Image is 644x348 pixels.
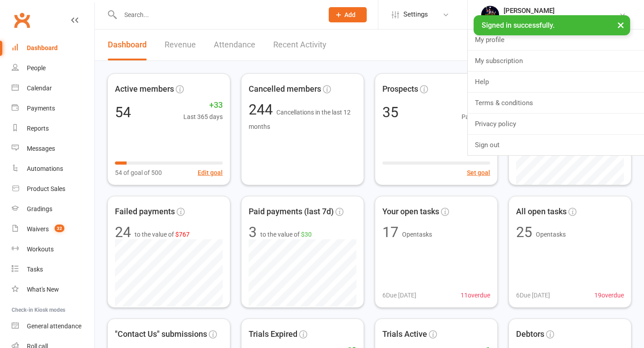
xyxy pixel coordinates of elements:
[468,93,644,113] a: Terms & conditions
[115,205,175,218] span: Failed payments
[12,58,94,78] a: People
[27,225,49,233] div: Waivers
[27,145,55,152] div: Messages
[27,105,55,112] div: Payments
[12,259,94,280] a: Tasks
[12,179,94,199] a: Product Sales
[382,205,439,218] span: Your open tasks
[118,8,317,21] input: Search...
[516,290,550,300] span: 6 Due [DATE]
[462,112,490,122] span: Past week
[12,199,94,219] a: Gradings
[12,280,94,300] a: What's New
[382,83,418,96] span: Prospects
[12,316,94,336] a: General attendance kiosk mode
[382,105,398,119] div: 35
[329,7,367,22] button: Add
[468,51,644,71] a: My subscription
[468,135,644,155] a: Sign out
[462,99,490,112] span: 0
[198,168,223,178] button: Edit goal
[115,83,174,96] span: Active members
[536,231,566,238] span: Open tasks
[516,225,532,239] div: 25
[214,30,255,60] a: Attendance
[12,159,94,179] a: Automations
[249,101,276,118] span: 244
[12,98,94,119] a: Payments
[516,205,567,218] span: All open tasks
[27,85,52,92] div: Calendar
[382,225,398,239] div: 17
[175,231,190,238] span: $767
[12,119,94,139] a: Reports
[249,83,321,96] span: Cancelled members
[516,328,544,341] span: Debtors
[135,229,190,239] span: to the value of
[504,15,619,23] div: 597 Fight Authority [GEOGRAPHIC_DATA]
[301,231,312,238] span: $30
[402,231,432,238] span: Open tasks
[27,44,58,51] div: Dashboard
[468,114,644,134] a: Privacy policy
[27,165,63,172] div: Automations
[249,205,334,218] span: Paid payments (last 7d)
[27,323,81,330] div: General attendance
[273,30,326,60] a: Recent Activity
[482,21,555,30] span: Signed in successfully.
[27,266,43,273] div: Tasks
[468,30,644,50] a: My profile
[249,225,257,239] div: 3
[594,290,624,300] span: 19 overdue
[12,139,94,159] a: Messages
[12,219,94,239] a: Waivers 32
[108,30,147,60] a: Dashboard
[613,15,629,34] button: ×
[468,72,644,92] a: Help
[27,286,59,293] div: What's New
[12,38,94,58] a: Dashboard
[344,11,356,18] span: Add
[27,205,52,212] div: Gradings
[12,239,94,259] a: Workouts
[382,328,427,341] span: Trials Active
[165,30,196,60] a: Revenue
[467,168,490,178] button: Set goal
[27,125,49,132] div: Reports
[115,225,131,239] div: 24
[461,290,490,300] span: 11 overdue
[55,225,64,232] span: 32
[481,6,499,24] img: thumb_image1741046124.png
[183,112,223,122] span: Last 365 days
[27,64,46,72] div: People
[504,7,619,15] div: [PERSON_NAME]
[27,185,65,192] div: Product Sales
[249,328,297,341] span: Trials Expired
[11,9,33,31] a: Clubworx
[27,246,54,253] div: Workouts
[115,105,131,119] div: 54
[249,109,351,130] span: Cancellations in the last 12 months
[382,290,416,300] span: 6 Due [DATE]
[403,4,428,25] span: Settings
[260,229,312,239] span: to the value of
[183,99,223,112] span: +33
[12,78,94,98] a: Calendar
[115,328,207,341] span: "Contact Us" submissions
[115,168,162,178] span: 54 of goal of 500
